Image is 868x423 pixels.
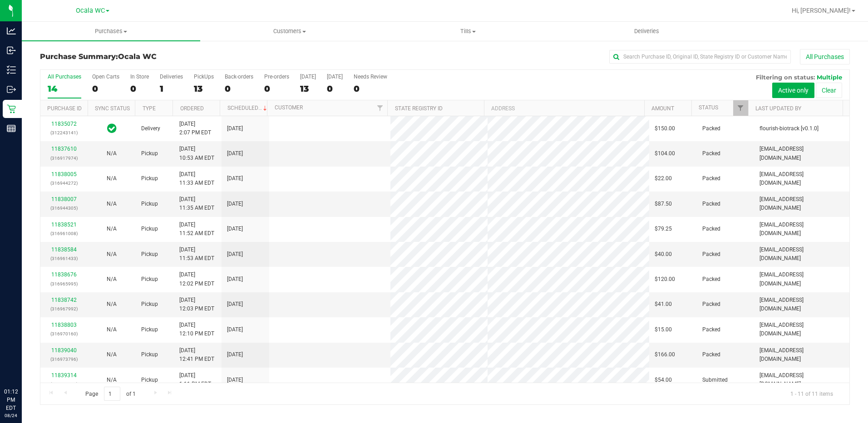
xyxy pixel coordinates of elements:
[655,325,672,334] span: $15.00
[800,49,850,64] button: All Purchases
[46,380,83,389] p: (316983144)
[759,246,844,263] span: [EMAIL_ADDRESS][DOMAIN_NAME]
[655,149,675,158] span: $104.00
[92,84,119,94] div: 0
[755,105,801,112] a: Last Updated By
[759,271,844,288] span: [EMAIL_ADDRESS][DOMAIN_NAME]
[141,124,160,133] span: Delivery
[107,201,117,207] span: Not Applicable
[759,321,844,338] span: [EMAIL_ADDRESS][DOMAIN_NAME]
[141,250,158,259] span: Pickup
[51,271,77,278] a: 11838676
[46,305,83,313] p: (316967992)
[22,27,200,35] span: Purchases
[655,350,675,359] span: $166.00
[759,346,844,364] span: [EMAIL_ADDRESS][DOMAIN_NAME]
[783,387,840,400] span: 1 - 11 of 11 items
[655,376,672,384] span: $54.00
[655,124,675,133] span: $150.00
[380,27,557,35] span: Tills
[51,246,77,253] a: 11838584
[141,376,158,384] span: Pickup
[655,275,675,284] span: $120.00
[792,7,851,14] span: Hi, [PERSON_NAME]!
[78,387,143,401] span: Page of 1
[46,229,83,238] p: (316961008)
[141,350,158,359] span: Pickup
[76,7,105,15] span: Ocala WC
[379,22,557,41] a: Tills
[9,350,36,378] iframe: Resource center
[141,149,158,158] span: Pickup
[48,74,81,80] div: All Purchases
[141,174,158,183] span: Pickup
[141,325,158,334] span: Pickup
[300,74,316,80] div: [DATE]
[354,74,387,80] div: Needs Review
[179,271,214,288] span: [DATE] 12:02 PM EDT
[46,280,83,288] p: (316965995)
[759,145,844,162] span: [EMAIL_ADDRESS][DOMAIN_NAME]
[141,275,158,284] span: Pickup
[227,105,269,111] a: Scheduled
[46,179,83,187] p: (316944272)
[609,50,791,64] input: Search Purchase ID, Original ID, State Registry ID or Customer Name...
[40,53,310,61] h3: Purchase Summary:
[51,372,77,379] a: 11839314
[395,105,443,112] a: State Registry ID
[92,74,119,80] div: Open Carts
[179,195,214,212] span: [DATE] 11:35 AM EDT
[702,250,720,259] span: Packed
[22,22,200,41] a: Purchases
[227,376,243,384] span: [DATE]
[702,376,728,384] span: Submitted
[160,74,183,80] div: Deliveries
[227,174,243,183] span: [DATE]
[655,225,672,233] span: $79.25
[655,300,672,309] span: $41.00
[51,347,77,354] a: 11839040
[107,149,117,158] button: N/A
[264,74,289,80] div: Pre-orders
[179,246,214,263] span: [DATE] 11:53 AM EDT
[107,122,117,135] span: In Sync
[275,104,303,111] a: Customer
[227,300,243,309] span: [DATE]
[130,84,149,94] div: 0
[7,85,16,94] inline-svg: Outbound
[225,84,253,94] div: 0
[622,27,671,35] span: Deliveries
[160,84,183,94] div: 1
[702,325,720,334] span: Packed
[227,200,243,208] span: [DATE]
[51,221,77,228] a: 11838521
[51,322,77,328] a: 11838803
[107,300,117,309] button: N/A
[179,120,211,137] span: [DATE] 2:07 PM EDT
[118,52,157,61] span: Ocala WC
[327,84,343,94] div: 0
[227,124,243,133] span: [DATE]
[46,355,83,364] p: (316973796)
[46,204,83,212] p: (316944305)
[227,250,243,259] span: [DATE]
[7,46,16,55] inline-svg: Inbound
[107,275,117,284] button: N/A
[772,83,814,98] button: Active only
[107,150,117,157] span: Not Applicable
[51,121,77,127] a: 11835072
[225,74,253,80] div: Back-orders
[702,275,720,284] span: Packed
[733,100,748,116] a: Filter
[107,175,117,182] span: Not Applicable
[759,221,844,238] span: [EMAIL_ADDRESS][DOMAIN_NAME]
[107,174,117,183] button: N/A
[179,346,214,364] span: [DATE] 12:41 PM EDT
[759,170,844,187] span: [EMAIL_ADDRESS][DOMAIN_NAME]
[7,65,16,74] inline-svg: Inventory
[179,321,214,338] span: [DATE] 12:10 PM EDT
[107,226,117,232] span: Not Applicable
[179,221,214,238] span: [DATE] 11:52 AM EDT
[179,145,214,162] span: [DATE] 10:53 AM EDT
[702,124,720,133] span: Packed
